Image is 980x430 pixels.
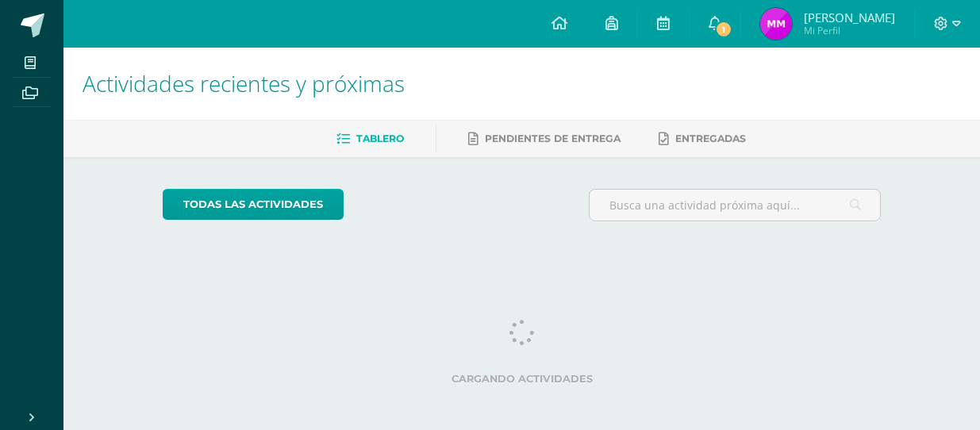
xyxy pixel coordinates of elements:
[659,126,746,152] a: Entregadas
[163,189,344,220] a: todas las Actividades
[468,126,621,152] a: Pendientes de entrega
[715,21,732,38] span: 1
[83,68,405,98] span: Actividades recientes y próximas
[163,373,881,385] label: Cargando actividades
[804,10,895,25] span: [PERSON_NAME]
[590,190,880,221] input: Busca una actividad próxima aquí...
[760,8,792,40] img: 28aadbbc89a5288ea13861ab33da2805.png
[804,24,895,37] span: Mi Perfil
[356,132,404,144] span: Tablero
[675,132,746,144] span: Entregadas
[336,126,404,152] a: Tablero
[485,132,621,144] span: Pendientes de entrega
